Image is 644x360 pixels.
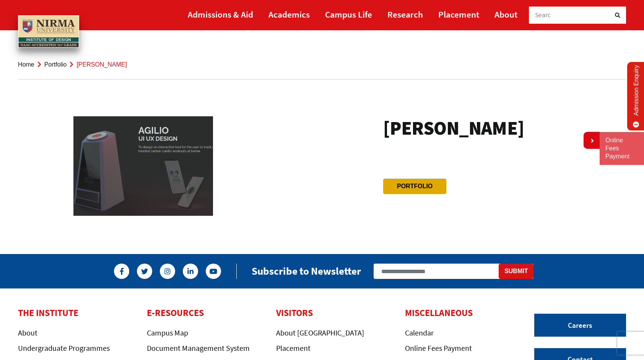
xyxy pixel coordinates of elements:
[73,116,213,216] img: Portfolio
[383,116,524,140] h3: [PERSON_NAME]
[188,6,253,23] a: Admissions & Aid
[494,6,517,23] a: About
[76,61,127,68] span: [PERSON_NAME]
[18,328,37,337] a: About
[18,15,79,48] img: main_logo
[397,183,433,189] a: Portfolio
[534,314,626,337] a: Careers
[252,265,361,277] h2: Subscribe to Newsletter
[387,6,423,23] a: Research
[499,264,533,279] button: Submit
[18,61,34,68] a: Home
[405,343,472,353] a: Online Fees Payment
[276,328,364,337] a: About [GEOGRAPHIC_DATA]
[535,11,551,19] span: Searc
[605,137,638,160] a: Online Fees Payment
[276,343,311,353] a: Placement
[18,50,626,80] nav: breadcrumb
[18,343,110,353] a: Undergraduate Programmes
[147,343,250,353] a: Document Management System
[325,6,372,23] a: Campus Life
[438,6,479,23] a: Placement
[147,328,188,337] a: Campus Map
[268,6,310,23] a: Academics
[44,61,67,68] a: Portfolio
[405,328,434,337] a: Calendar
